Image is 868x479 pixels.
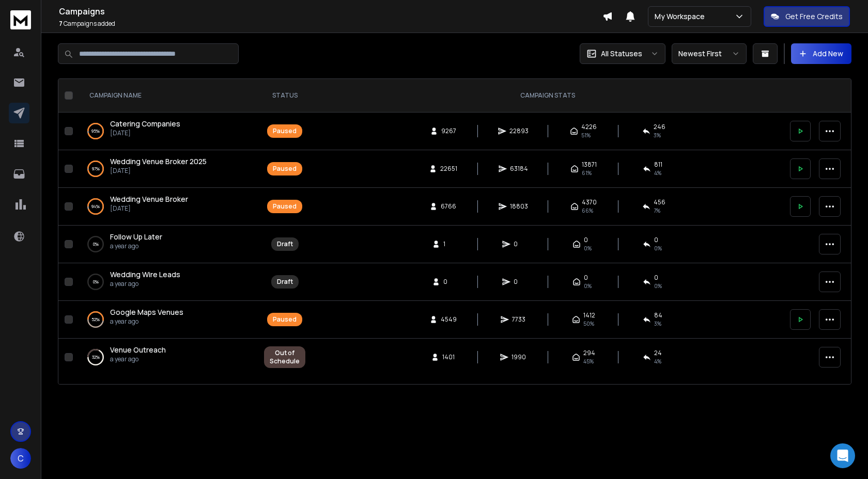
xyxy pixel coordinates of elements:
span: Wedding Venue Broker [110,194,188,204]
span: 0 [584,236,588,244]
button: Add New [791,43,851,64]
span: 0 [654,274,658,282]
span: 4549 [441,315,457,324]
div: Draft [277,240,293,248]
span: 1412 [583,311,595,320]
div: Paused [273,165,297,173]
span: 0 [654,236,658,244]
p: 95 % [91,126,100,136]
p: [DATE] [110,167,207,175]
th: STATUS [258,79,312,113]
span: 45 % [583,357,594,365]
span: 13871 [582,161,597,169]
span: 22651 [440,165,457,173]
button: C [10,448,31,469]
a: Venue Outreach [110,345,166,355]
a: Catering Companies [110,119,180,129]
td: 95%Catering Companies[DATE] [77,113,258,150]
p: 94 % [91,201,100,212]
span: 0% [654,282,662,290]
span: 6766 [441,202,456,211]
span: 1401 [442,353,455,361]
span: 0% [654,244,662,252]
span: 61 % [582,169,592,177]
div: Out of Schedule [270,349,300,365]
p: My Workspace [655,11,709,22]
td: 97%Wedding Venue Broker 2025[DATE] [77,150,258,188]
td: 0%Follow Up Latera year ago [77,226,258,263]
span: 3 % [654,131,661,139]
span: 51 % [581,131,591,139]
span: 18803 [510,202,528,211]
th: CAMPAIGN NAME [77,79,258,113]
a: Follow Up Later [110,232,162,242]
span: 4226 [581,123,597,131]
span: 63184 [510,165,528,173]
td: 52%Google Maps Venuesa year ago [77,301,258,339]
div: Draft [277,278,293,286]
span: 22893 [509,127,529,135]
div: Paused [273,127,297,135]
span: Follow Up Later [110,232,162,242]
p: 0 % [93,277,99,287]
span: 50 % [583,320,594,328]
button: Get Free Credits [764,6,850,27]
span: 4370 [582,198,597,206]
p: [DATE] [110,129,180,137]
span: 7 [59,19,63,28]
span: 0 [514,278,524,286]
span: 7733 [512,315,525,324]
a: Wedding Venue Broker 2025 [110,156,207,167]
span: 4 % [654,357,661,365]
p: 52 % [91,314,100,325]
p: 32 % [92,352,100,362]
span: Wedding Venue Broker 2025 [110,156,207,166]
span: 0 [514,240,524,248]
span: 24 [654,349,662,357]
td: 32%Venue Outreacha year ago [77,339,258,376]
p: a year ago [110,280,180,288]
span: 0 [443,278,454,286]
div: Open Intercom Messenger [830,443,855,468]
span: 811 [654,161,662,169]
th: CAMPAIGN STATS [312,79,784,113]
span: 0 [584,274,588,282]
p: Get Free Credits [785,11,843,22]
span: 7 % [654,206,660,215]
span: 84 [654,311,662,320]
p: 97 % [92,164,100,174]
span: 0% [584,282,592,290]
p: Campaigns added [59,20,602,28]
span: 294 [583,349,595,357]
span: 456 [654,198,665,206]
p: a year ago [110,317,183,326]
span: 3 % [654,320,661,328]
span: 9267 [441,127,456,135]
p: 0 % [93,239,99,249]
p: [DATE] [110,204,188,213]
span: 4 % [654,169,661,177]
a: Wedding Venue Broker [110,194,188,204]
button: Newest First [672,43,747,64]
td: 0%Wedding Wire Leadsa year ago [77,263,258,301]
h1: Campaigns [59,5,602,18]
span: 246 [654,123,665,131]
div: Paused [273,202,297,211]
span: 66 % [582,206,593,215]
div: Paused [273,315,297,324]
span: Catering Companies [110,119,180,129]
a: Wedding Wire Leads [110,269,180,280]
p: a year ago [110,242,162,250]
span: 1 [443,240,454,248]
p: All Statuses [601,49,642,59]
a: Google Maps Venues [110,307,183,317]
p: a year ago [110,355,166,363]
td: 94%Wedding Venue Broker[DATE] [77,188,258,226]
img: logo [10,10,31,29]
span: 0% [584,244,592,252]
